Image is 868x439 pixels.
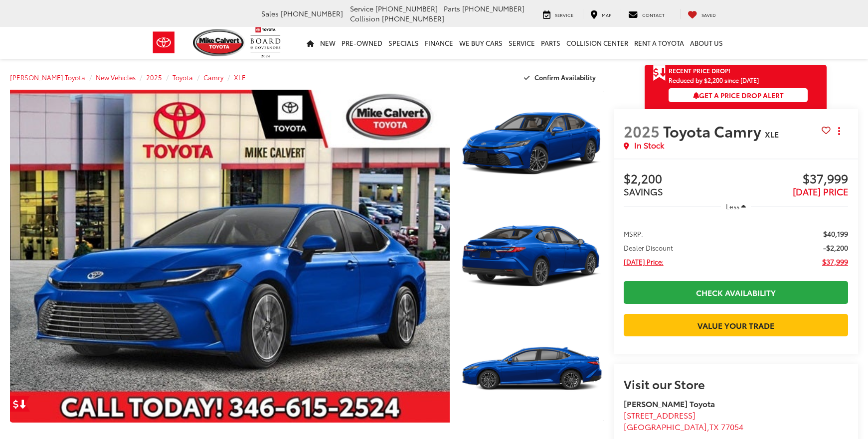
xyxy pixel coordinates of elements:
a: Service [506,27,538,59]
a: Camry [203,73,223,82]
a: Service [535,9,581,19]
span: [DATE] PRICE [793,185,848,198]
span: MSRP: [624,229,643,239]
a: [STREET_ADDRESS] [GEOGRAPHIC_DATA],TX 77054 [624,409,743,432]
img: Mike Calvert Toyota [193,29,246,56]
span: Collision [350,13,380,23]
span: [PHONE_NUMBER] [281,8,343,18]
a: Collision Center [563,27,631,59]
a: Expand Photo 3 [461,315,604,423]
span: [GEOGRAPHIC_DATA] [624,421,707,432]
span: [PHONE_NUMBER] [462,3,524,13]
a: Home [304,27,317,59]
span: Toyota Camry [663,120,765,142]
span: Get Price Drop Alert [653,65,666,82]
a: Contact [621,9,672,19]
span: TX [709,421,719,432]
span: dropdown dots [838,127,840,135]
span: $40,199 [823,229,848,239]
span: Saved [701,11,716,18]
span: $37,999 [736,172,848,187]
span: SAVINGS [624,185,663,198]
a: 2025 [146,73,162,82]
button: Confirm Availability [519,69,604,86]
a: My Saved Vehicles [680,9,723,19]
a: New Vehicles [96,73,136,82]
span: Dealer Discount [624,243,673,253]
img: 2025 Toyota Camry XLE [459,89,605,198]
a: Expand Photo 1 [461,90,604,197]
a: Finance [422,27,456,59]
span: Less [726,202,739,211]
span: -$2,200 [823,243,848,253]
span: [PHONE_NUMBER] [382,13,444,23]
span: Service [555,11,573,18]
span: Confirm Availability [534,73,596,82]
a: Expand Photo 0 [10,90,450,423]
span: 77054 [721,421,743,432]
a: Check Availability [624,281,848,303]
a: Parts [538,27,563,59]
span: Service [350,3,373,13]
button: Less [721,197,751,215]
span: $37,999 [822,257,848,267]
a: Value Your Trade [624,314,848,336]
a: Expand Photo 2 [461,202,604,309]
a: XLE [234,73,246,82]
a: Toyota [173,73,193,82]
span: Map [602,11,611,18]
span: $2,200 [624,172,736,187]
button: Actions [831,122,848,140]
span: Get a Price Drop Alert [693,90,784,100]
span: , [624,421,743,432]
a: New [317,27,339,59]
a: WE BUY CARS [456,27,506,59]
a: Rent a Toyota [631,27,687,59]
a: Get Price Drop Alert Recent Price Drop! [645,65,827,77]
img: Toyota [145,26,182,59]
span: Reduced by $2,200 since [DATE] [669,77,808,83]
img: 2025 Toyota Camry XLE [5,88,454,424]
a: Specials [385,27,422,59]
img: 2025 Toyota Camry XLE [459,314,605,424]
a: Pre-Owned [339,27,385,59]
span: Contact [642,11,665,18]
span: 2025 [624,120,660,142]
a: About Us [687,27,726,59]
span: [STREET_ADDRESS] [624,409,695,421]
span: [PHONE_NUMBER] [375,3,438,13]
img: 2025 Toyota Camry XLE [459,201,605,311]
strong: [PERSON_NAME] Toyota [624,398,715,409]
span: [DATE] Price: [624,257,664,267]
a: Get Price Drop Alert [10,396,30,412]
span: Sales [261,8,279,18]
span: Parts [444,3,460,13]
span: Recent Price Drop! [669,66,730,75]
span: In Stock [634,140,664,151]
span: XLE [765,128,779,140]
a: [PERSON_NAME] Toyota [10,73,85,82]
h2: Visit our Store [624,377,848,390]
a: Map [583,9,619,19]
